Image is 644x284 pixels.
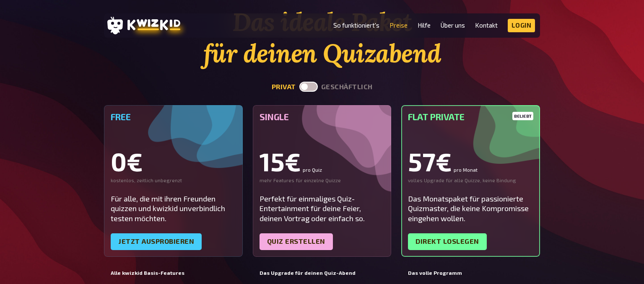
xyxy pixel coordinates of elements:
[260,112,385,122] h5: Single
[321,83,373,91] button: geschäftlich
[408,194,533,223] div: Das Monatspaket für passionierte Quizmaster, die keine Kompromisse eingehen wollen.
[260,233,333,250] a: Quiz erstellen
[260,270,385,276] h5: Das Upgrade für deinen Quiz-Abend
[454,167,478,172] small: pro Monat
[104,6,540,69] h1: Das ideale Paket für deinen Quizabend
[111,112,236,122] h5: Free
[441,22,465,29] a: Über uns
[408,177,533,184] div: volles Upgrade für alle Quizze, keine Bindung
[260,194,385,223] div: Perfekt für einmaliges Quiz-Entertainment für deine Feier, deinen Vortrag oder einfach so.
[333,22,379,29] a: So funktioniert's
[303,167,322,172] small: pro Quiz
[408,112,533,122] h5: Flat Private
[111,270,236,276] h5: Alle kwizkid Basis-Features
[408,233,487,250] a: Direkt loslegen
[418,22,431,29] a: Hilfe
[111,194,236,223] div: Für alle, die mit ihren Freunden quizzen und kwizkid unverbindlich testen möchten.
[508,19,535,32] a: Login
[475,22,498,29] a: Kontakt
[408,149,533,174] div: 57€
[111,177,236,184] div: kostenlos, zeitlich unbegrenzt
[272,83,296,91] button: privat
[260,149,385,174] div: 15€
[390,22,408,29] a: Preise
[408,270,533,276] h5: Das volle Programm
[260,177,385,184] div: mehr Features für einzelne Quizze
[111,149,236,174] div: 0€
[111,233,202,250] a: Jetzt ausprobieren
